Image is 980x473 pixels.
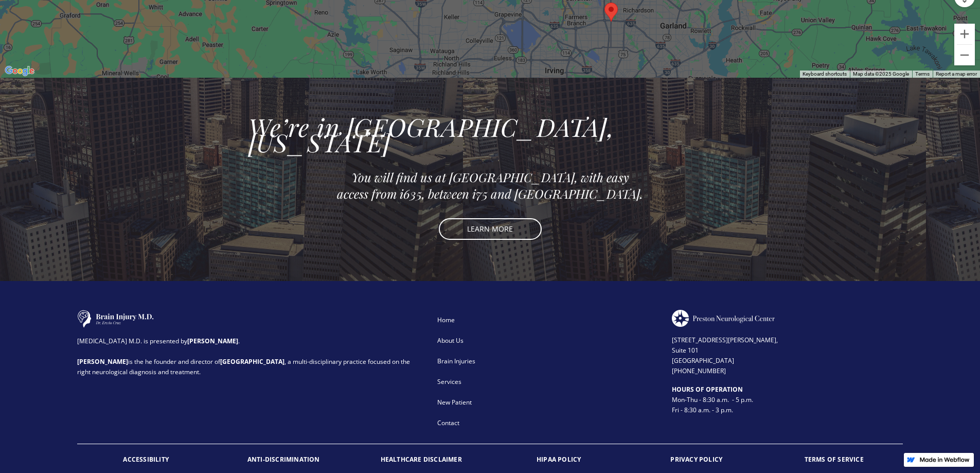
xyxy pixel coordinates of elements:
a: About Us [432,330,663,351]
div: Mon-Thu - 8:30 a.m. - 5 p.m. Fri - 8:30 a.m. - 3 p.m. [672,384,903,415]
a: Open this area in Google Maps (opens a new window) [3,64,37,78]
div: [STREET_ADDRESS][PERSON_NAME], Suite 101 [GEOGRAPHIC_DATA] [PHONE_NUMBER] [672,327,903,376]
div: Map pin [604,3,618,22]
div: Services [437,377,658,387]
strong: HIPAA POLICY [537,455,581,464]
img: Google [3,64,37,78]
strong: ANTI-DISCRIMINATION [247,455,320,464]
button: Keyboard shortcuts [803,71,847,78]
a: Contact [432,413,663,433]
strong: TERMS OF SERVICE [805,455,864,464]
strong: PRIVACY POLICY [670,455,722,464]
div: New Patient [437,397,658,408]
span: Map data ©2025 Google [853,71,909,77]
a: Report a map error [936,71,977,77]
a: Services [432,372,663,392]
em: You will find us at [GEOGRAPHIC_DATA], with easy access from i635, between i75 and [GEOGRAPHIC_DA... [337,169,643,202]
div: Brain Injuries [437,356,658,366]
strong: HEALTHCARE DISCLAIMER [381,455,462,464]
button: Zoom in [954,24,975,44]
div: Home [437,315,658,325]
strong: [PERSON_NAME] [77,357,128,366]
em: We’re in [GEOGRAPHIC_DATA], [US_STATE] [248,110,614,159]
a: Home [432,310,663,330]
div: About Us [437,336,658,346]
a: Terms (opens in new tab) [915,71,930,77]
a: Brain Injuries [432,351,663,372]
strong: [PERSON_NAME] [187,337,238,345]
button: Zoom out [954,45,975,65]
a: New Patient [432,392,663,413]
strong: HOURS OF OPERATION ‍ [672,385,743,394]
strong: [GEOGRAPHIC_DATA] [220,357,284,366]
a: LEARN MORE [439,218,542,240]
img: Made in Webflow [919,457,970,462]
div: Contact [437,418,658,428]
div: [MEDICAL_DATA] M.D. is presented by . is the he founder and director of , a multi-disciplinary pr... [77,328,424,377]
strong: ACCESSIBILITY [123,455,169,464]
